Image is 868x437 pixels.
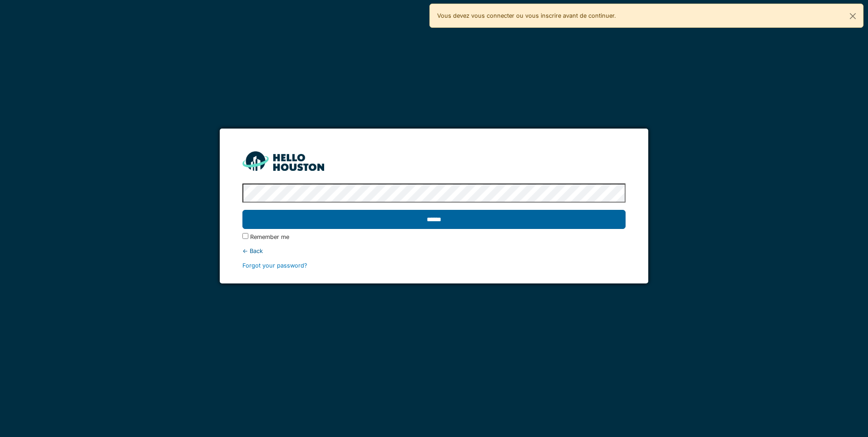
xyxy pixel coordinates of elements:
img: HH_line-BYnF2_Hg.png [242,151,324,171]
a: Forgot your password? [242,262,307,269]
button: Fermer [843,4,863,28]
label: Remember me [250,233,289,241]
div: ← Back [242,247,625,255]
font: Vous devez vous connecter ou vous inscrire avant de continuer. [437,12,616,19]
